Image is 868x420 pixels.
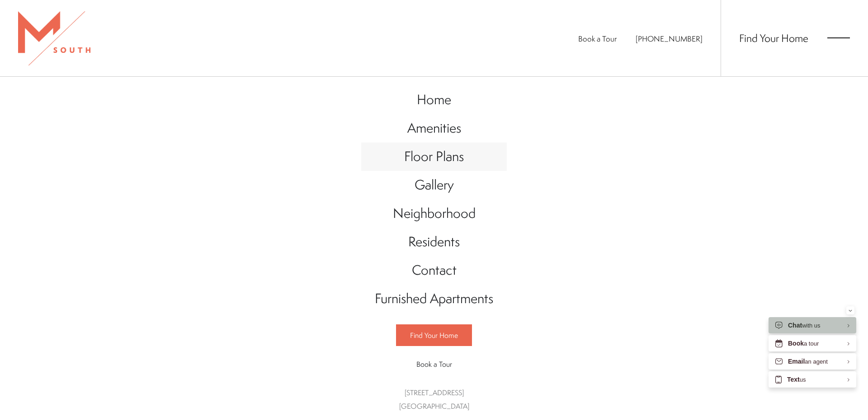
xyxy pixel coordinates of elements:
[375,289,493,308] span: Furnished Apartments
[361,171,507,199] a: Go to Gallery
[827,34,850,42] button: Open Menu
[361,228,507,256] a: Go to Residents
[636,33,703,44] span: [PHONE_NUMBER]
[361,86,507,114] a: Go to Home
[415,175,454,194] span: Gallery
[393,204,476,222] span: Neighborhood
[404,147,464,166] span: Floor Plans
[407,119,461,137] span: Amenities
[396,354,472,374] a: Book a Tour
[361,256,507,285] a: Go to Contact
[739,31,808,45] a: Find Your Home
[18,11,90,65] img: MSouth
[361,143,507,171] a: Go to Floor Plans
[578,33,617,44] a: Book a Tour
[412,261,457,279] span: Contact
[410,330,458,340] span: Find Your Home
[417,90,451,109] span: Home
[636,33,703,44] a: Call Us at 813-570-8014
[396,324,472,346] a: Find Your Home
[416,359,452,369] span: Book a Tour
[399,388,469,411] a: Get Directions to 5110 South Manhattan Avenue Tampa, FL 33611
[361,199,507,228] a: Go to Neighborhood
[361,114,507,143] a: Go to Amenities
[408,232,460,251] span: Residents
[361,285,507,313] a: Go to Furnished Apartments (opens in a new tab)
